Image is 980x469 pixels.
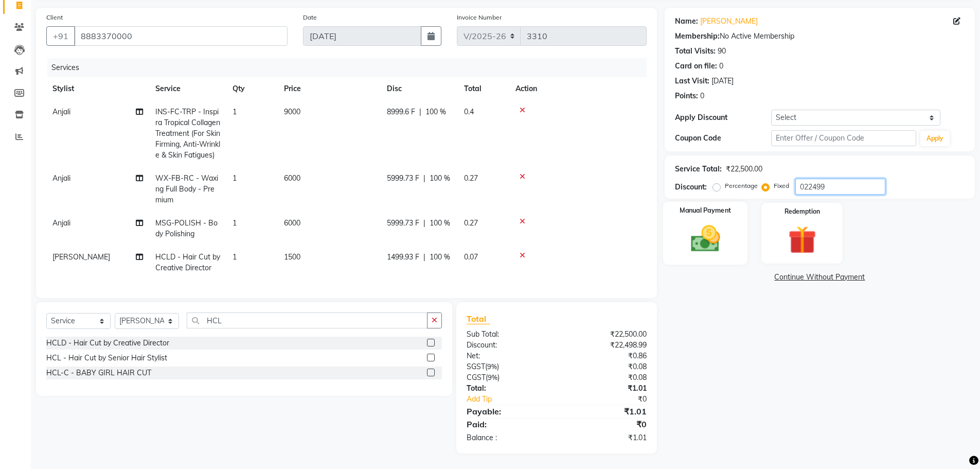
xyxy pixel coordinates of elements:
span: 6000 [284,173,300,183]
div: HCL-C - BABY GIRL HAIR CUT [46,368,151,378]
div: ₹22,500.00 [726,164,762,175]
div: No Active Membership [675,31,965,42]
div: HCLD - Hair Cut by Creative Director [46,338,169,349]
span: SGST [467,362,485,371]
div: Name: [675,16,698,27]
span: Total [467,314,490,324]
span: 5999.73 F [387,218,419,229]
label: Manual Payment [680,206,731,216]
div: ₹1.01 [557,432,654,443]
a: Add Tip [459,394,573,405]
label: Fixed [774,181,789,190]
div: ₹22,500.00 [557,329,654,340]
span: INS-FC-TRP - Inspira Tropical Collagen Treatment (For Skin Firming, Anti-Wrinkle & Skin Fatigues) [155,107,220,160]
div: Apply Discount [675,112,772,123]
label: Percentage [725,181,758,190]
span: Anjali [52,173,70,183]
span: 1500 [284,252,300,262]
div: ( ) [459,361,557,372]
div: ₹1.01 [557,383,654,394]
div: ₹0.08 [557,372,654,383]
th: Qty [226,77,278,100]
span: Anjali [52,218,70,228]
span: 5999.73 F [387,173,419,184]
span: 100 % [430,218,450,229]
label: Invoice Number [457,13,502,22]
span: 1 [233,173,237,183]
th: Total [458,77,509,100]
span: [PERSON_NAME] [52,252,110,262]
label: Client [46,13,63,22]
div: HCL - Hair Cut by Senior Hair Stylist [46,353,167,363]
span: 0.07 [464,252,478,262]
input: Search by Name/Mobile/Email/Code [74,26,288,46]
th: Stylist [46,77,149,100]
img: _gift.svg [779,222,825,257]
span: 100 % [425,107,446,117]
span: | [419,107,421,117]
span: 100 % [430,252,450,263]
th: Action [509,77,647,100]
div: ( ) [459,372,557,383]
div: 90 [718,46,726,57]
span: 0.27 [464,218,478,228]
span: 0.4 [464,107,474,116]
span: 1 [233,107,237,116]
div: Service Total: [675,164,722,175]
div: Payable: [459,405,557,418]
span: MSG-POLISH - Body Polishing [155,218,218,238]
div: Points: [675,91,698,101]
div: Membership: [675,31,720,42]
th: Service [149,77,226,100]
div: Services [47,58,654,77]
span: CGST [467,373,486,382]
div: 0 [700,91,704,101]
div: [DATE] [711,76,734,86]
span: 100 % [430,173,450,184]
input: Search or Scan [187,312,427,328]
div: Last Visit: [675,76,709,86]
div: Sub Total: [459,329,557,340]
span: 9000 [284,107,300,116]
div: ₹0 [557,418,654,430]
button: +91 [46,26,75,46]
a: Continue Without Payment [667,272,973,283]
span: WX-FB-RC - Waxing Full Body - Premium [155,173,218,204]
div: Balance : [459,432,557,443]
span: 1 [233,252,237,262]
div: Total Visits: [675,46,716,57]
span: 8999.6 F [387,107,415,117]
div: ₹0.08 [557,361,654,372]
span: | [423,218,425,229]
span: | [423,173,425,184]
span: HCLD - Hair Cut by Creative Director [155,252,220,272]
div: ₹0.86 [557,351,654,361]
span: 9% [488,373,497,381]
button: Apply [920,131,950,146]
div: Discount: [459,340,557,351]
div: Net: [459,351,557,361]
div: Card on file: [675,61,717,72]
span: 9% [487,362,497,371]
img: _cash.svg [682,222,729,255]
span: Anjali [52,107,70,116]
div: Total: [459,383,557,394]
div: ₹1.01 [557,405,654,418]
th: Disc [381,77,458,100]
span: 1499.93 F [387,252,419,263]
div: 0 [719,61,723,72]
div: ₹0 [573,394,654,405]
label: Date [303,13,317,22]
a: [PERSON_NAME] [700,16,758,27]
div: Paid: [459,418,557,430]
div: Discount: [675,182,707,193]
span: 1 [233,218,237,228]
div: ₹22,498.99 [557,340,654,351]
input: Enter Offer / Coupon Code [771,130,916,146]
span: 6000 [284,218,300,228]
label: Redemption [785,207,820,216]
th: Price [278,77,381,100]
span: | [423,252,425,263]
span: 0.27 [464,173,478,183]
div: Coupon Code [675,133,772,144]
